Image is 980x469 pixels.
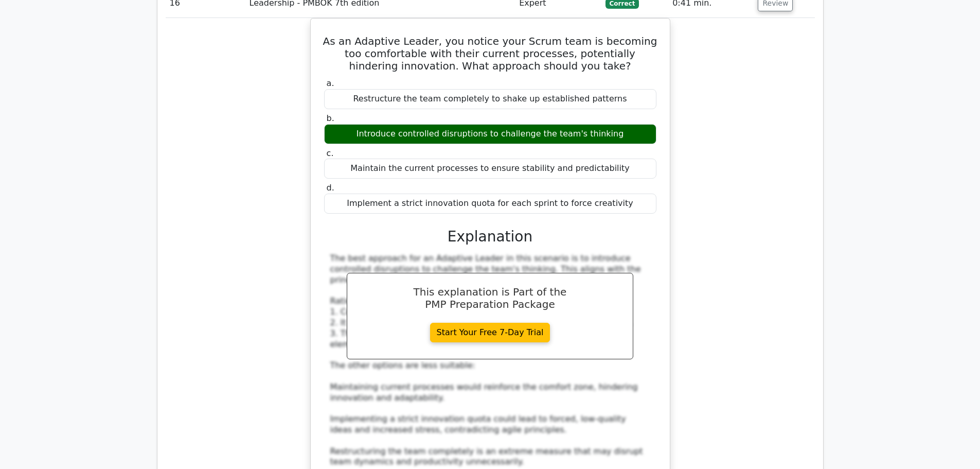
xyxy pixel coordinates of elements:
[327,113,334,123] span: b.
[330,228,650,246] h3: Explanation
[327,78,334,88] span: a.
[324,89,656,109] div: Restructure the team completely to shake up established patterns
[324,124,656,144] div: Introduce controlled disruptions to challenge the team's thinking
[324,194,656,214] div: Implement a strict innovation quota for each sprint to force creativity
[327,183,334,193] span: d.
[323,35,657,72] h5: As an Adaptive Leader, you notice your Scrum team is becoming too comfortable with their current ...
[327,148,334,158] span: c.
[324,159,656,179] div: Maintain the current processes to ensure stability and predictability
[430,323,550,342] a: Start Your Free 7-Day Trial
